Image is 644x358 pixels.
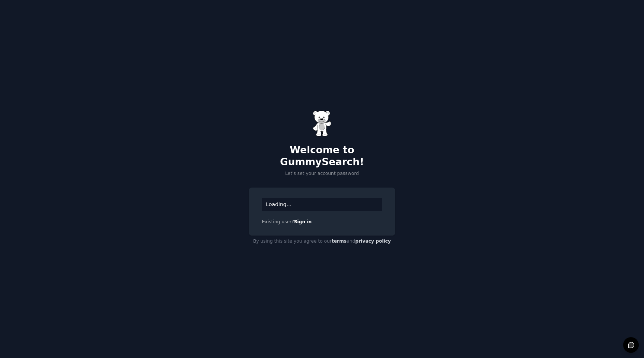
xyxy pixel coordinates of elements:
[249,144,395,168] h2: Welcome to GummySearch!
[332,239,347,244] a: terms
[249,236,395,247] div: By using this site you agree to our and
[355,239,391,244] a: privacy policy
[313,111,331,137] img: Gummy Bear
[249,170,395,177] p: Let's set your account password
[262,219,294,224] span: Existing user?
[294,219,312,224] a: Sign in
[262,198,382,211] div: Loading...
